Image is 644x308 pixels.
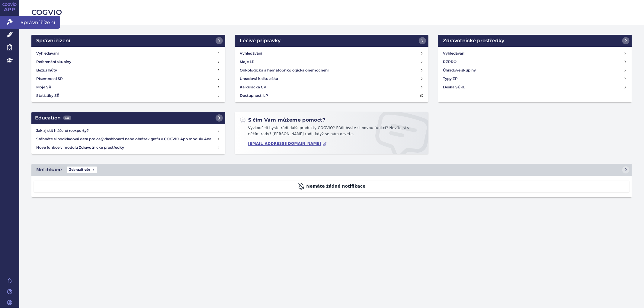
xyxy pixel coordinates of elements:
a: Typy ZP [441,75,630,83]
span: 442 [63,116,71,120]
a: Zdravotnické prostředky [438,35,632,47]
a: Vyhledávání [34,49,223,58]
h2: Education [35,114,71,122]
a: Education442 [31,112,225,124]
a: Správní řízení [31,35,225,47]
a: Onkologická a hematoonkologická onemocnění [237,66,426,75]
h4: Vyhledávání [443,50,465,56]
a: Kalkulačka CP [237,83,426,91]
span: Zobrazit vše [67,167,97,173]
h4: Dostupnosti LP [240,93,268,99]
h4: Vyhledávání [240,50,262,56]
h4: Úhradová kalkulačka [240,76,278,82]
a: Dostupnosti LP [237,91,426,100]
h4: RZPRO [443,59,457,65]
h4: Nové funkce v modulu Zdravotnické prostředky [36,144,217,151]
h4: Referenční skupiny [36,59,71,65]
a: [EMAIL_ADDRESS][DOMAIN_NAME] [248,141,327,146]
a: Moje LP [237,58,426,66]
a: Stáhněte si podkladová data pro celý dashboard nebo obrázek grafu v COGVIO App modulu Analytics [34,135,223,143]
h4: Vyhledávání [36,50,59,56]
a: Běžící lhůty [34,66,223,75]
h2: Notifikace [36,166,62,173]
h4: Typy ZP [443,76,458,82]
a: RZPRO [441,58,630,66]
a: Deska SÚKL [441,83,630,91]
span: Správní řízení [19,16,60,28]
a: NotifikaceZobrazit vše [31,164,632,176]
h2: Léčivé přípravky [240,37,280,44]
h4: Běžící lhůty [36,67,57,73]
a: Vyhledávání [441,49,630,58]
h2: Zdravotnické prostředky [443,37,504,44]
h2: Správní řízení [36,37,70,44]
h2: COGVIO [31,7,632,17]
a: Referenční skupiny [34,58,223,66]
h4: Onkologická a hematoonkologická onemocnění [240,67,329,73]
div: Nemáte žádné notifikace [34,181,630,192]
a: Vyhledávání [237,49,426,58]
h4: Úhradové skupiny [443,67,476,73]
h4: Jak zjistit hlášené reexporty? [36,128,217,134]
a: Písemnosti SŘ [34,75,223,83]
a: Moje SŘ [34,83,223,91]
a: Statistiky SŘ [34,91,223,100]
a: Nové funkce v modulu Zdravotnické prostředky [34,143,223,152]
h4: Písemnosti SŘ [36,76,63,82]
h4: Deska SÚKL [443,84,465,90]
a: Léčivé přípravky [235,35,429,47]
h4: Stáhněte si podkladová data pro celý dashboard nebo obrázek grafu v COGVIO App modulu Analytics [36,136,217,142]
h2: S čím Vám můžeme pomoct? [240,117,325,123]
h4: Statistiky SŘ [36,93,59,99]
h4: Kalkulačka CP [240,84,266,90]
h4: Moje SŘ [36,84,51,90]
a: Jak zjistit hlášené reexporty? [34,126,223,135]
p: Vyzkoušeli byste rádi další produkty COGVIO? Přáli byste si novou funkci? Nevíte si s něčím rady?... [240,125,424,139]
h4: Moje LP [240,59,255,65]
a: Úhradové skupiny [441,66,630,75]
a: Úhradová kalkulačka [237,75,426,83]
